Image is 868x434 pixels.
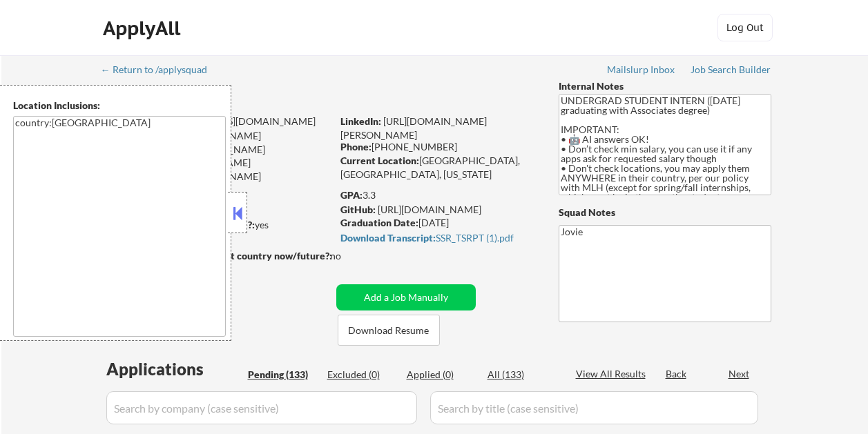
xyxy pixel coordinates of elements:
div: Back [666,367,688,381]
div: no [330,249,369,263]
strong: Current Location: [340,155,419,166]
div: [GEOGRAPHIC_DATA], [GEOGRAPHIC_DATA], [US_STATE] [340,154,536,181]
div: Next [729,367,751,381]
strong: LinkedIn: [340,115,381,127]
a: Job Search Builder [691,64,771,78]
input: Search by title (case sensitive) [430,391,758,424]
div: 3.3 [340,188,538,202]
strong: Graduation Date: [340,217,418,228]
div: [PHONE_NUMBER] [340,140,536,154]
div: View All Results [576,367,650,381]
div: ← Return to /applysquad [101,65,220,75]
button: Download Resume [338,315,440,346]
div: Internal Notes [559,79,771,93]
div: Pending (133) [248,368,317,382]
strong: Phone: [340,141,372,152]
div: Excluded (0) [327,368,396,382]
button: Log Out [717,14,773,41]
div: Applied (0) [407,368,476,382]
button: Add a Job Manually [336,284,476,310]
strong: GPA: [340,189,363,201]
div: Squad Notes [559,206,771,219]
div: All (133) [488,368,557,382]
div: Mailslurp Inbox [607,65,676,75]
div: Location Inclusions: [13,99,226,112]
div: Applications [106,361,243,377]
strong: Download Transcript: [340,232,436,244]
a: [URL][DOMAIN_NAME][PERSON_NAME] [340,115,487,141]
strong: GitHub: [340,204,376,215]
div: Job Search Builder [691,65,771,75]
a: ← Return to /applysquad [101,64,220,78]
a: Mailslurp Inbox [607,64,676,78]
a: [URL][DOMAIN_NAME] [378,204,481,215]
div: [DATE] [340,216,536,230]
input: Search by company (case sensitive) [106,391,417,424]
div: ApplyAll [103,17,184,40]
a: Download Transcript:SSR_TSRPT (1).pdf [340,233,532,246]
div: SSR_TSRPT (1).pdf [340,233,532,243]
